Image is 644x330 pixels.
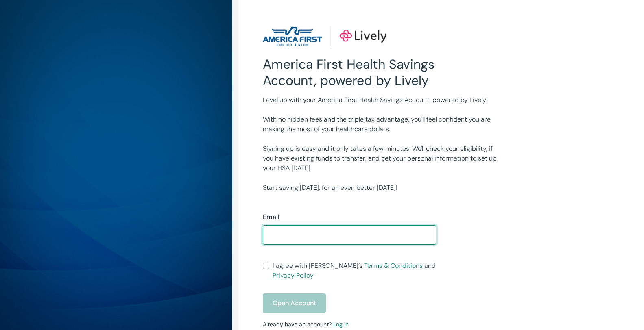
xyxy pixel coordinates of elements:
[263,26,386,46] img: Lively
[273,271,314,280] a: Privacy Policy
[263,56,437,89] h2: America First Health Savings Account, powered by Lively
[333,321,349,328] a: Log in
[263,183,498,193] p: Start saving [DATE], for an even better [DATE]!
[263,95,498,105] p: Level up with your America First Health Savings Account, powered by Lively!
[263,144,498,173] p: Signing up is easy and it only takes a few minutes. We'll check your eligibility, if you have exi...
[273,261,437,280] span: I agree with [PERSON_NAME]’s and
[263,321,349,328] small: Already have an account?
[263,115,498,134] p: With no hidden fees and the triple tax advantage, you'll feel confident you are making the most o...
[364,261,423,270] a: Terms & Conditions
[263,212,279,222] label: Email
